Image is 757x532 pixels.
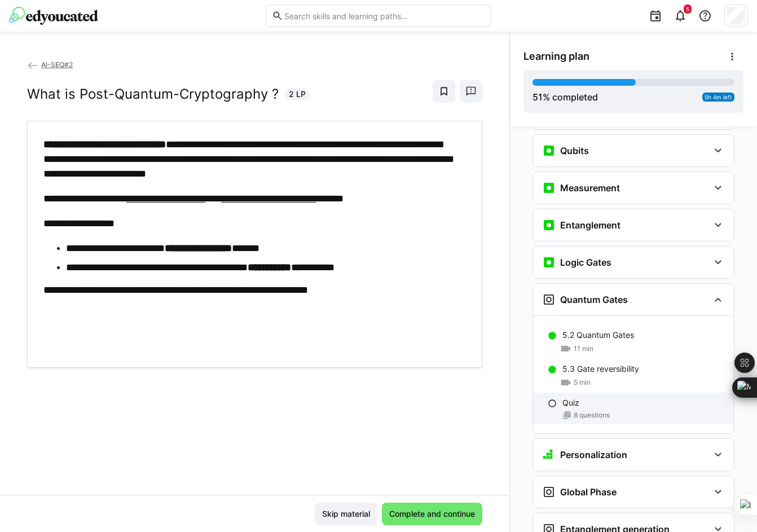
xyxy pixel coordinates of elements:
[41,60,73,69] span: AI-SEQ#2
[320,508,372,520] span: Skip material
[560,145,589,156] h3: Qubits
[560,182,620,194] h3: Measurement
[523,50,589,63] span: Learning plan
[27,86,279,103] h2: What is Post-Quantum-Cryptography ?
[574,411,610,420] span: 8 questions
[560,219,620,231] h3: Entanglement
[560,257,611,268] h3: Logic Gates
[27,60,73,69] a: AI-SEQ#2
[315,503,377,525] button: Skip material
[560,486,617,498] h3: Global Phase
[382,503,482,525] button: Complete and continue
[562,397,579,408] p: Quiz
[532,90,598,104] div: % completed
[562,329,634,341] p: 5.2 Quantum Gates
[560,449,627,460] h3: Personalization
[574,344,593,353] span: 11 min
[562,363,639,375] p: 5.3 Gate reversibility
[560,294,628,305] h3: Quantum Gates
[686,6,689,12] span: 5
[388,508,477,520] span: Complete and continue
[289,89,306,100] span: 2 LP
[532,91,543,103] span: 51
[705,94,732,100] span: 5h 4m left
[283,11,485,21] input: Search skills and learning paths…
[574,378,591,387] span: 5 min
